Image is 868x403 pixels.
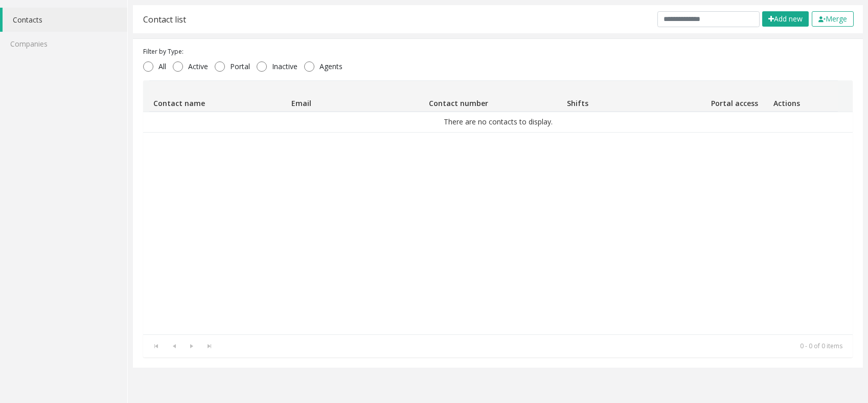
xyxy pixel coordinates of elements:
input: All [143,61,153,72]
button: Merge [812,11,854,27]
input: Agents [304,61,314,72]
img: check [818,16,826,23]
input: Portal [215,61,225,72]
span: Agents [314,61,348,72]
div: Filter by Type: [143,47,348,56]
span: Active [183,61,213,72]
th: Portal access [700,81,769,112]
a: Contacts [3,8,127,32]
input: Active [173,61,183,72]
div: Data table [143,80,853,334]
span: All [153,61,171,72]
button: Add new [762,11,809,27]
span: Inactive [267,61,303,72]
th: Contact number [425,81,562,112]
th: Actions [769,81,838,112]
th: Email [287,81,424,112]
input: Inactive [257,61,267,72]
span: Portal [225,61,255,72]
th: Shifts [562,81,700,112]
th: Contact name [149,81,287,112]
div: Contact list [143,13,186,26]
kendo-pager-info: 0 - 0 of 0 items [224,342,842,350]
td: There are no contacts to display. [143,112,853,132]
